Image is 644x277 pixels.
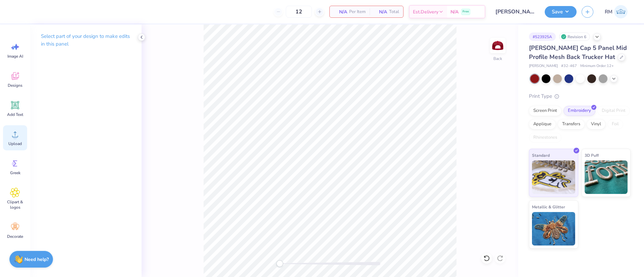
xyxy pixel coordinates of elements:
span: [PERSON_NAME] [529,63,558,69]
p: Select part of your design to make edits in this panel [41,32,131,48]
span: Designs [8,83,22,88]
div: Foil [607,119,623,129]
span: Clipart & logos [4,199,26,210]
span: Est. Delivery [413,8,438,15]
span: Decorate [7,234,23,239]
span: N/A [450,8,459,15]
a: RM [602,5,631,18]
img: Back [491,39,504,52]
img: Roberta Manuel [614,5,628,18]
span: Greek [10,170,20,176]
img: 3D Puff [585,160,628,194]
span: Add Text [7,112,23,117]
div: Screen Print [529,106,561,116]
span: Minimum Order: 12 + [580,63,614,69]
span: Per Item [349,8,366,15]
div: Revision 6 [559,32,590,41]
span: Total [389,8,399,15]
div: Transfers [558,119,585,129]
span: Upload [8,141,22,146]
span: [PERSON_NAME] Cap 5 Panel Mid Profile Mesh Back Trucker Hat [529,44,627,61]
div: Applique [529,119,556,129]
div: Print Type [529,92,631,100]
div: Embroidery [563,106,595,116]
input: Untitled Design [490,5,540,18]
div: Accessibility label [276,260,283,267]
span: Standard [532,152,550,159]
button: Save [545,6,577,18]
span: Image AI [7,54,23,59]
div: Back [493,56,502,62]
span: Free [463,9,469,14]
div: Vinyl [587,119,605,129]
img: Standard [532,160,575,194]
span: Metallic & Glitter [532,203,565,210]
span: N/A [374,8,387,15]
input: – – [286,6,312,18]
span: 3D Puff [585,152,599,159]
img: Metallic & Glitter [532,212,575,246]
div: Rhinestones [529,133,561,143]
span: N/A [334,8,347,15]
div: Digital Print [597,106,630,116]
span: RM [605,8,612,16]
strong: Need help? [24,256,49,263]
span: # 32-467 [561,63,577,69]
div: # 523925A [529,32,556,41]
